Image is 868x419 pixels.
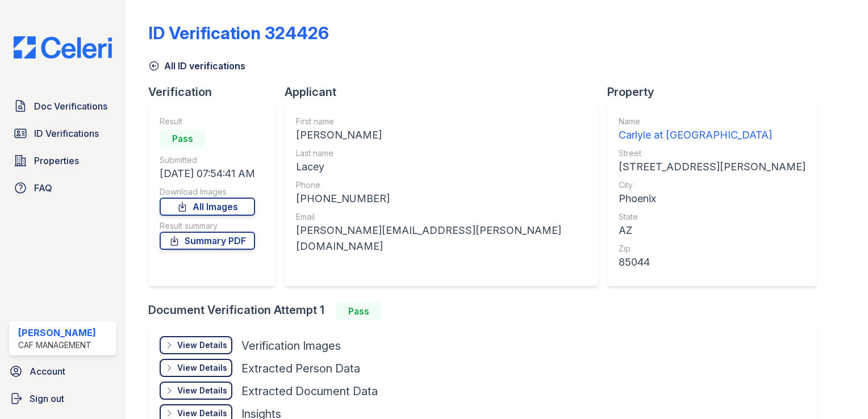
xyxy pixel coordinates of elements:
[241,361,360,376] div: Extracted Person Data
[5,360,121,383] a: Account
[296,148,587,159] div: Last name
[619,243,806,254] div: Zip
[30,364,65,378] span: Account
[177,408,227,419] div: View Details
[160,232,255,250] a: Summary PDF
[34,154,79,167] span: Properties
[160,198,255,216] a: All Images
[148,59,245,73] a: All ID verifications
[160,166,255,182] div: [DATE] 07:54:41 AM
[160,129,205,148] div: Pass
[296,159,587,175] div: Lacey
[9,149,116,172] a: Properties
[9,177,116,199] a: FAQ
[9,122,116,145] a: ID Verifications
[160,186,255,198] div: Download Images
[296,223,587,254] div: [PERSON_NAME][EMAIL_ADDRESS][PERSON_NAME][DOMAIN_NAME]
[619,179,806,191] div: City
[18,340,96,351] div: CAF Management
[336,302,381,320] div: Pass
[160,116,255,127] div: Result
[177,340,227,351] div: View Details
[296,127,587,143] div: [PERSON_NAME]
[18,326,96,340] div: [PERSON_NAME]
[296,116,587,127] div: First name
[148,23,329,43] div: ID Verification 324426
[607,84,826,100] div: Property
[5,36,121,58] img: CE_Logo_Blue-a8612792a0a2168367f1c8372b55b34899dd931a85d93a1a3d3e32e68fde9ad4.png
[177,385,227,396] div: View Details
[241,338,341,354] div: Verification Images
[160,220,255,232] div: Result summary
[619,148,806,159] div: Street
[148,84,285,100] div: Verification
[296,191,587,207] div: [PHONE_NUMBER]
[177,362,227,374] div: View Details
[285,84,607,100] div: Applicant
[619,223,806,238] div: AZ
[34,127,99,140] span: ID Verifications
[5,387,121,410] a: Sign out
[619,127,806,143] div: Carlyle at [GEOGRAPHIC_DATA]
[619,159,806,175] div: [STREET_ADDRESS][PERSON_NAME]
[241,383,378,399] div: Extracted Document Data
[619,116,806,127] div: Name
[148,302,826,320] div: Document Verification Attempt 1
[30,392,64,405] span: Sign out
[619,254,806,270] div: 85044
[820,374,857,408] iframe: chat widget
[160,154,255,166] div: Submitted
[34,99,107,113] span: Doc Verifications
[619,191,806,207] div: Phoenix
[619,116,806,143] a: Name Carlyle at [GEOGRAPHIC_DATA]
[296,211,587,223] div: Email
[34,181,52,195] span: FAQ
[619,211,806,223] div: State
[296,179,587,191] div: Phone
[9,95,116,118] a: Doc Verifications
